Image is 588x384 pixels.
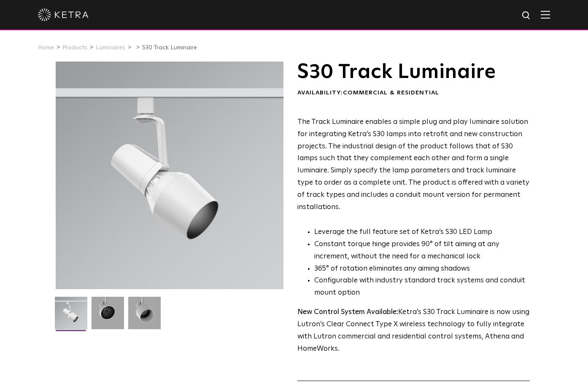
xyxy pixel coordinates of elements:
[521,11,532,21] img: search icon
[55,297,87,336] img: S30-Track-Luminaire-2021-Web-Square
[96,45,125,51] a: Luminaires
[38,8,89,21] img: ketra-logo-2019-white
[142,45,197,51] a: S30 Track Luminaire
[314,275,530,299] li: Configurable with industry standard track systems and conduit mount option
[297,118,529,211] span: The Track Luminaire enables a simple plug and play luminaire solution for integrating Ketra’s S30...
[297,309,398,316] strong: New Control System Available:
[38,45,54,51] a: Home
[314,263,530,275] li: 365° of rotation eliminates any aiming shadows
[297,306,530,355] p: Ketra’s S30 Track Luminaire is now using Lutron’s Clear Connect Type X wireless technology to ful...
[541,11,550,19] img: Hamburger%20Nav.svg
[343,90,439,96] span: Commercial & Residential
[297,89,530,97] div: Availability:
[314,239,530,263] li: Constant torque hinge provides 90° of tilt aiming at any increment, without the need for a mechan...
[128,297,161,336] img: 9e3d97bd0cf938513d6e
[62,45,87,51] a: Products
[297,62,530,83] h1: S30 Track Luminaire
[314,226,530,239] li: Leverage the full feature set of Ketra’s S30 LED Lamp
[92,297,124,336] img: 3b1b0dc7630e9da69e6b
